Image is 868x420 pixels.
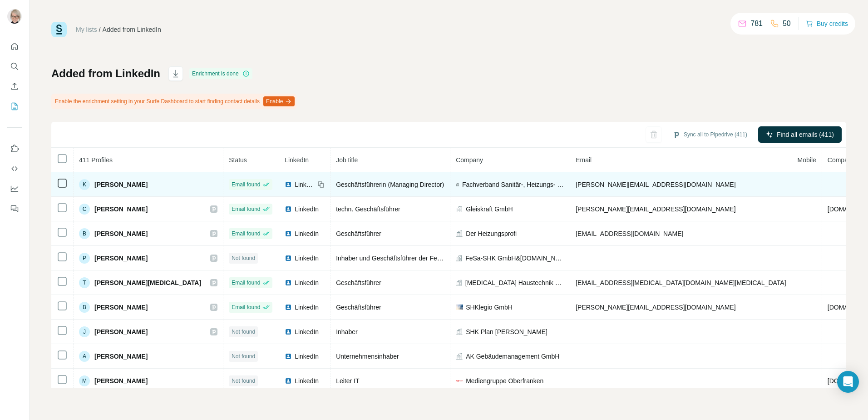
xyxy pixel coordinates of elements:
[99,25,101,34] li: /
[285,377,292,385] img: LinkedIn logo
[336,181,444,188] span: Geschäftsführerin (Managing Director)
[94,205,148,214] span: [PERSON_NAME]
[666,128,754,141] button: Sync all to Pipedrive (411)
[295,303,319,312] span: LinkedIn
[466,303,513,312] span: SHKlegio GmbH
[79,375,90,386] div: M
[229,156,247,164] span: Status
[777,130,834,139] span: Find all emails (411)
[232,279,260,287] span: Email found
[466,327,547,336] span: SHK Plan [PERSON_NAME]
[576,156,592,164] span: Email
[94,254,148,263] span: [PERSON_NAME]
[7,98,22,115] button: My lists
[94,180,148,189] span: [PERSON_NAME]
[336,156,358,164] span: Job title
[285,328,292,335] img: LinkedIn logo
[295,278,319,287] span: LinkedIn
[336,304,381,311] span: Geschäftsführer
[466,229,517,238] span: Der Heizungsprofi
[232,303,260,311] span: Email found
[295,254,319,263] span: LinkedIn
[336,279,381,286] span: Geschäftsführer
[576,279,786,286] span: [EMAIL_ADDRESS][MEDICAL_DATA][DOMAIN_NAME][MEDICAL_DATA]
[285,156,309,164] span: LinkedIn
[837,371,859,393] div: Open Intercom Messenger
[295,376,319,385] span: LinkedIn
[79,179,90,190] div: K
[79,277,90,288] div: T
[76,26,97,33] a: My lists
[7,78,22,95] button: Enrich CSV
[336,377,359,385] span: Leiter IT
[189,68,252,79] div: Enrichment is done
[295,180,315,189] span: LinkedIn
[295,205,319,214] span: LinkedIn
[79,326,90,337] div: J
[336,230,381,237] span: Geschäftsführer
[232,377,255,385] span: Not found
[456,305,463,310] img: company-logo
[79,302,90,313] div: B
[7,38,22,55] button: Quick start
[94,352,148,361] span: [PERSON_NAME]
[295,327,319,336] span: LinkedIn
[94,376,148,385] span: [PERSON_NAME]
[79,253,90,264] div: P
[336,328,357,335] span: Inhaber
[295,229,319,238] span: LinkedIn
[462,180,564,189] span: Fachverband Sanitär-, Heizungs- und Klimatechnik [GEOGRAPHIC_DATA]
[465,254,564,263] span: FeSa-SHK GmbH&[DOMAIN_NAME]
[232,205,260,213] span: Email found
[336,353,399,360] span: Unternehmensinhaber
[456,156,483,164] span: Company
[232,230,260,238] span: Email found
[285,255,292,262] img: LinkedIn logo
[285,304,292,311] img: LinkedIn logo
[51,66,160,81] h1: Added from LinkedIn
[285,230,292,237] img: LinkedIn logo
[51,22,67,37] img: Surfe Logo
[232,254,255,262] span: Not found
[79,204,90,215] div: C
[576,230,683,237] span: [EMAIL_ADDRESS][DOMAIN_NAME]
[466,352,559,361] span: AK Gebäudemanagement GmbH
[466,376,543,385] span: Mediengruppe Oberfranken
[79,351,90,362] div: A
[576,205,735,213] span: [PERSON_NAME][EMAIL_ADDRESS][DOMAIN_NAME]
[285,279,292,286] img: LinkedIn logo
[94,229,148,238] span: [PERSON_NAME]
[456,377,463,385] img: company-logo
[336,205,400,213] span: techn. Geschäftsführer
[103,25,161,34] div: Added from LinkedIn
[798,156,816,164] span: Mobile
[806,17,848,30] button: Buy credits
[758,126,842,143] button: Find all emails (411)
[232,328,255,336] span: Not found
[94,303,148,312] span: [PERSON_NAME]
[79,156,113,164] span: 411 Profiles
[7,58,22,75] button: Search
[576,181,735,188] span: [PERSON_NAME][EMAIL_ADDRESS][DOMAIN_NAME]
[7,200,22,217] button: Feedback
[232,352,255,360] span: Not found
[576,304,735,311] span: [PERSON_NAME][EMAIL_ADDRESS][DOMAIN_NAME]
[51,94,296,109] div: Enable the enrichment setting in your Surfe Dashboard to start finding contact details
[7,140,22,157] button: Use Surfe on LinkedIn
[750,18,763,29] p: 781
[295,352,319,361] span: LinkedIn
[285,181,292,188] img: LinkedIn logo
[7,180,22,197] button: Dashboard
[232,180,260,189] span: Email found
[263,96,295,106] button: Enable
[285,205,292,213] img: LinkedIn logo
[466,205,513,214] span: Gleiskraft GmbH
[7,9,22,24] img: Avatar
[783,18,791,29] p: 50
[7,160,22,177] button: Use Surfe API
[94,278,201,287] span: [PERSON_NAME][MEDICAL_DATA]
[79,228,90,239] div: B
[465,278,564,287] span: [MEDICAL_DATA] Haustechnik GmbH
[94,327,148,336] span: [PERSON_NAME]
[285,353,292,360] img: LinkedIn logo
